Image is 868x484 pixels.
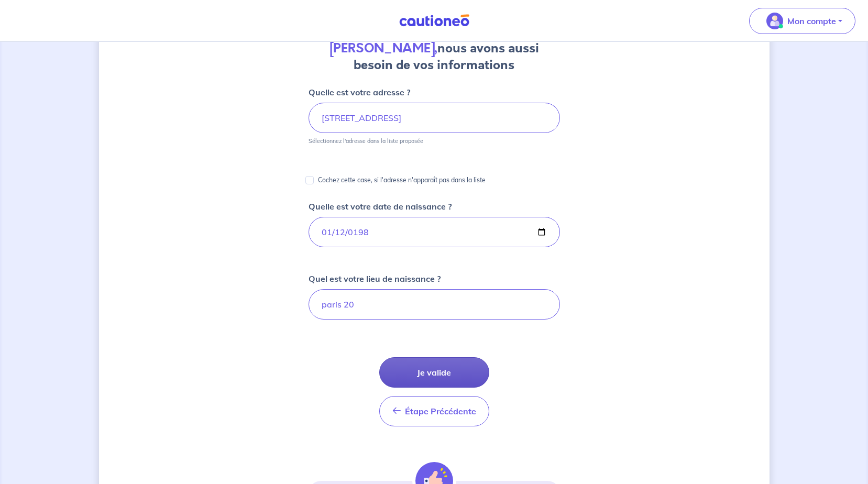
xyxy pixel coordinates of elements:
span: Étape Précédente [405,406,476,416]
p: Quel est votre lieu de naissance ? [309,272,441,285]
input: 01/01/1980 [309,217,560,247]
img: Cautioneo [395,14,474,27]
button: Je valide [379,357,489,388]
p: Cochez cette case, si l'adresse n'apparaît pas dans la liste [318,174,486,186]
button: Étape Précédente [379,396,489,426]
input: Paris [309,289,560,320]
h4: nous avons aussi besoin de vos informations [309,40,560,73]
img: illu_account_valid_menu.svg [766,13,783,29]
strong: [PERSON_NAME], [329,39,437,57]
p: Quelle est votre date de naissance ? [309,200,452,213]
input: 11 rue de la liberté 75000 Paris [309,103,560,133]
p: Sélectionnez l'adresse dans la liste proposée [309,137,423,145]
p: Quelle est votre adresse ? [309,86,410,98]
button: illu_account_valid_menu.svgMon compte [749,8,855,34]
p: Mon compte [787,15,836,27]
